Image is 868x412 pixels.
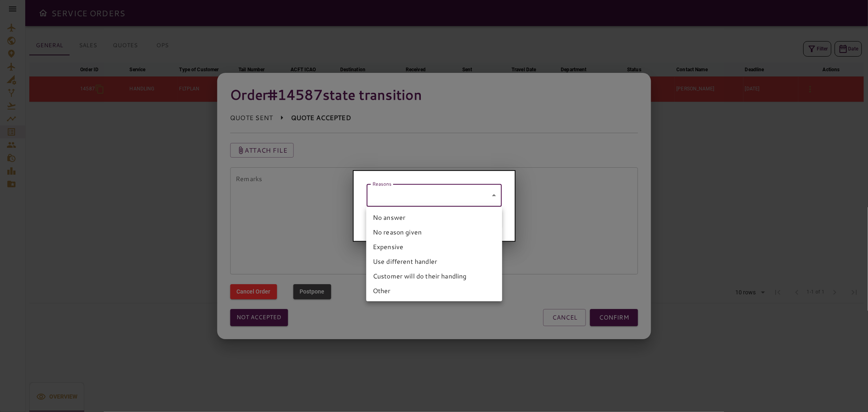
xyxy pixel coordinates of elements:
[366,254,502,269] li: Use different handler
[366,225,502,239] li: No reason given
[366,269,502,283] li: Customer will do their handling
[366,210,502,225] li: No answer
[366,283,502,298] li: Other
[366,239,502,254] li: Expensive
